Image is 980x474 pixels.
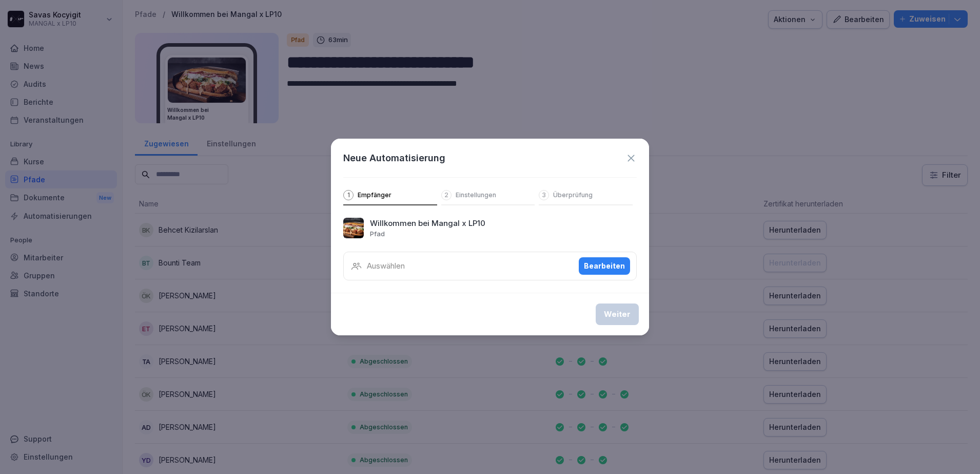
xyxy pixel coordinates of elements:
p: Willkommen bei Mangal x LP10 [370,218,485,230]
p: Einstellungen [456,191,496,199]
img: Willkommen bei Mangal x LP10 [343,218,364,238]
div: Weiter [604,309,631,320]
p: Empfänger [358,191,391,199]
div: Bearbeiten [584,260,625,272]
button: Bearbeiten [579,257,630,275]
button: Weiter [596,304,639,325]
div: 3 [539,190,549,200]
p: Auswählen [367,260,405,272]
p: Pfad [370,230,385,238]
div: 1 [343,190,354,200]
p: Überprüfung [553,191,593,199]
h1: Neue Automatisierung [343,151,445,165]
div: 2 [441,190,452,200]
